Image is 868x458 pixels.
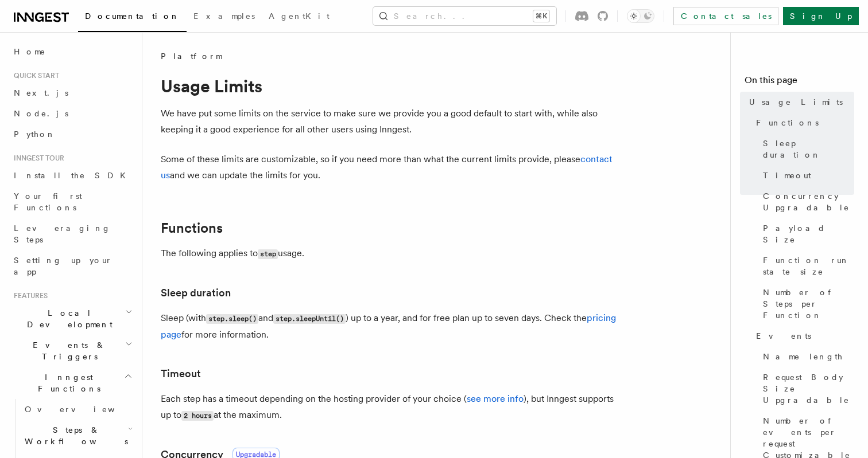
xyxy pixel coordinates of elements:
span: Overview [25,405,143,414]
span: Install the SDK [14,171,133,180]
a: Your first Functions [9,186,135,218]
a: Node.js [9,103,135,124]
span: Python [14,130,56,139]
a: Request Body Size Upgradable [758,367,854,410]
span: Examples [193,11,255,21]
span: Local Development [9,307,125,330]
span: Documentation [85,11,180,21]
span: Next.js [14,88,68,97]
a: Leveraging Steps [9,218,135,250]
h4: On this page [745,73,854,92]
span: Node.js [14,109,68,118]
a: AgentKit [262,3,336,31]
a: Timeout [758,165,854,186]
a: Number of Steps per Function [758,282,854,326]
a: Install the SDK [9,165,135,186]
button: Steps & Workflows [20,420,135,452]
a: Sleep duration [758,133,854,165]
a: Function run state size [758,250,854,282]
a: Sleep duration [161,285,231,301]
span: Quick start [9,71,59,80]
span: Steps & Workflows [20,424,128,447]
p: Each step has a timeout depending on the hosting provider of your choice ( ), but Inngest support... [161,391,620,424]
a: Functions [751,112,854,133]
a: Next.js [9,83,135,103]
button: Local Development [9,303,135,335]
a: see more info [467,393,524,404]
button: Events & Triggers [9,335,135,367]
a: Timeout [161,366,201,382]
span: Events & Triggers [9,339,125,362]
span: Name length [763,351,843,362]
a: Usage Limits [745,92,854,112]
span: Number of Steps per Function [763,287,854,321]
a: Examples [187,3,262,31]
p: We have put some limits on the service to make sure we provide you a good default to start with, ... [161,105,620,138]
p: Some of these limits are customizable, so if you need more than what the current limits provide, ... [161,151,620,183]
span: Features [9,291,48,300]
span: Function run state size [763,255,854,277]
span: Concurrency Upgradable [763,190,854,213]
a: Concurrency Upgradable [758,186,854,218]
span: Events [756,330,811,342]
span: Sleep duration [763,138,854,161]
span: Payload Size [763,222,854,245]
h1: Usage Limits [161,76,620,96]
span: Your first Functions [14,191,82,212]
button: Toggle dark mode [627,9,654,23]
code: step.sleep() [206,314,258,324]
a: Setting up your app [9,250,135,282]
span: Request Body Size Upgradable [763,371,854,406]
a: Python [9,124,135,144]
p: The following applies to usage. [161,245,620,262]
span: Functions [756,117,819,128]
a: Sign Up [783,7,859,25]
span: Inngest Functions [9,371,124,394]
a: Payload Size [758,218,854,250]
button: Search...⌘K [373,7,556,25]
span: Home [14,46,46,57]
a: Name length [758,346,854,367]
span: Usage Limits [749,96,843,108]
code: step.sleepUntil() [273,314,346,324]
span: Leveraging Steps [14,224,111,244]
a: Overview [20,399,135,420]
code: 2 hours [181,411,214,421]
p: Sleep (with and ) up to a year, and for free plan up to seven days. Check the for more information. [161,310,620,343]
span: AgentKit [269,11,330,21]
span: Timeout [763,170,811,181]
code: step [258,249,278,259]
button: Inngest Functions [9,367,135,399]
span: Platform [161,50,222,62]
a: Home [9,41,135,62]
span: Inngest tour [9,154,64,163]
a: Contact sales [673,7,778,25]
a: Events [751,326,854,346]
a: Documentation [78,3,187,32]
kbd: ⌘K [533,10,549,22]
a: Functions [161,220,223,236]
span: Setting up your app [14,256,113,276]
